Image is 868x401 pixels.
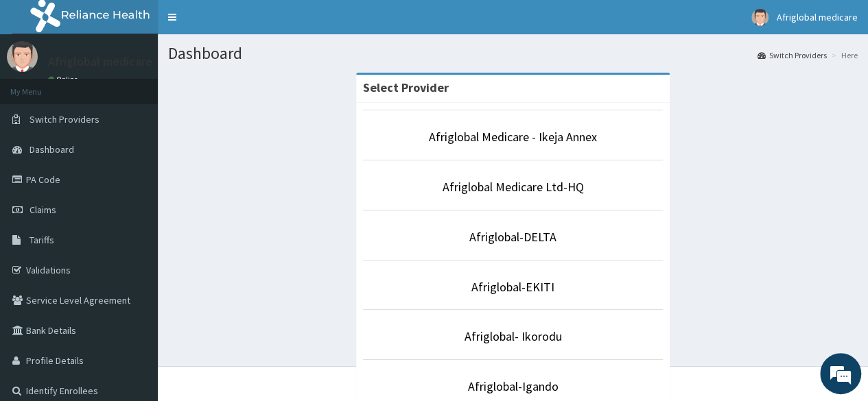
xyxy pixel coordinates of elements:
span: Switch Providers [30,113,99,125]
img: User Image [7,41,38,72]
span: Dashboard [30,143,74,156]
img: User Image [751,9,769,26]
li: Here [828,49,858,61]
a: Afriglobal-Igando [468,378,559,394]
a: Afriglobal Medicare - Ikeja Annex [429,129,597,145]
a: Afriglobal-DELTA [469,229,556,245]
a: Switch Providers [758,49,827,61]
h1: Dashboard [168,45,858,62]
a: Online [48,75,81,84]
strong: Select Provider [363,80,449,95]
a: Afriglobal Medicare Ltd-HQ [443,179,584,195]
span: Tariffs [30,234,54,246]
a: Afriglobal-EKITI [471,279,554,295]
p: Afriglobal medicare [48,56,152,68]
a: Afriglobal- Ikorodu [465,328,562,344]
span: Claims [30,204,56,216]
span: Afriglobal medicare [777,11,858,23]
